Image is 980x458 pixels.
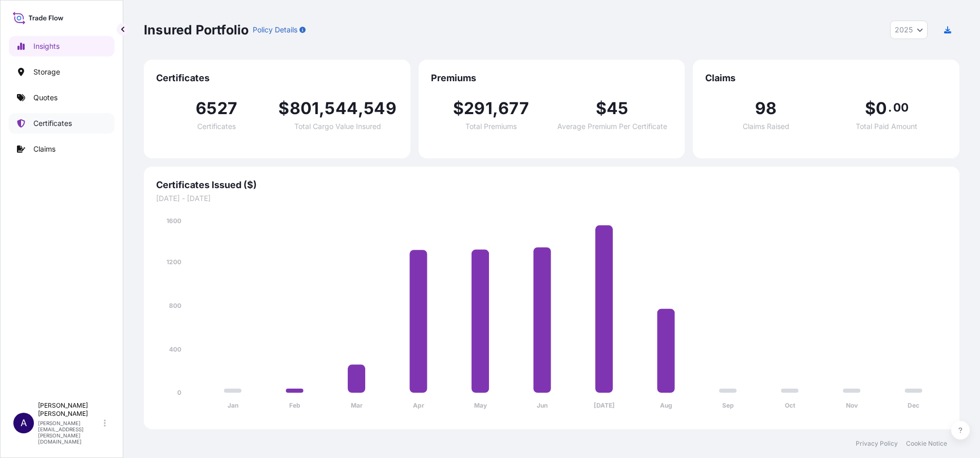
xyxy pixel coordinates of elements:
span: Average Premium Per Certificate [557,123,667,130]
tspan: 0 [177,389,181,396]
span: 98 [755,100,777,117]
span: , [493,100,498,117]
p: [PERSON_NAME][EMAIL_ADDRESS][PERSON_NAME][DOMAIN_NAME] [38,420,102,445]
span: $ [865,100,876,117]
span: Certificates Issued ($) [156,179,947,191]
span: 549 [364,100,397,117]
p: [PERSON_NAME] [PERSON_NAME] [38,401,102,418]
a: Storage [9,62,115,82]
p: Insights [33,41,60,51]
tspan: Jan [228,401,238,409]
a: Certificates [9,113,115,134]
p: Quotes [33,93,58,103]
tspan: 800 [169,302,181,309]
span: 544 [325,100,358,117]
tspan: Nov [846,401,858,409]
tspan: [DATE] [594,401,615,409]
a: Cookie Notice [906,439,947,448]
p: Policy Details [253,25,297,35]
a: Privacy Policy [856,439,898,448]
span: Claims [705,72,947,84]
p: Insured Portfolio [144,22,249,38]
p: Storage [33,67,60,77]
span: $ [278,100,289,117]
tspan: Apr [413,401,424,409]
a: Claims [9,139,115,159]
span: Certificates [197,123,236,130]
p: Claims [33,144,55,154]
p: Certificates [33,118,72,129]
span: 0 [876,100,887,117]
tspan: 400 [169,345,181,353]
tspan: Sep [722,401,734,409]
tspan: 1600 [166,217,181,225]
span: $ [596,100,607,117]
span: , [358,100,364,117]
tspan: Jun [537,401,548,409]
span: 2025 [895,25,913,35]
span: 291 [464,100,493,117]
span: Claims Raised [743,123,789,130]
span: 801 [290,100,319,117]
span: , [319,100,325,117]
button: Year Selector [890,21,928,39]
span: Total Cargo Value Insured [294,123,381,130]
span: 45 [607,100,628,117]
tspan: Feb [289,401,300,409]
tspan: May [474,401,487,409]
span: [DATE] - [DATE] [156,193,947,204]
tspan: Aug [660,401,672,409]
tspan: Dec [908,401,919,409]
span: . [888,103,892,112]
span: A [21,418,27,428]
a: Insights [9,36,115,57]
span: 6527 [196,100,237,117]
span: Total Premiums [465,123,517,130]
span: Certificates [156,72,398,84]
tspan: 1200 [166,258,181,266]
tspan: Mar [351,401,363,409]
span: Premiums [431,72,673,84]
a: Quotes [9,87,115,108]
tspan: Oct [785,401,796,409]
span: Total Paid Amount [856,123,917,130]
span: 677 [498,100,530,117]
span: $ [453,100,464,117]
span: 00 [893,103,909,112]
